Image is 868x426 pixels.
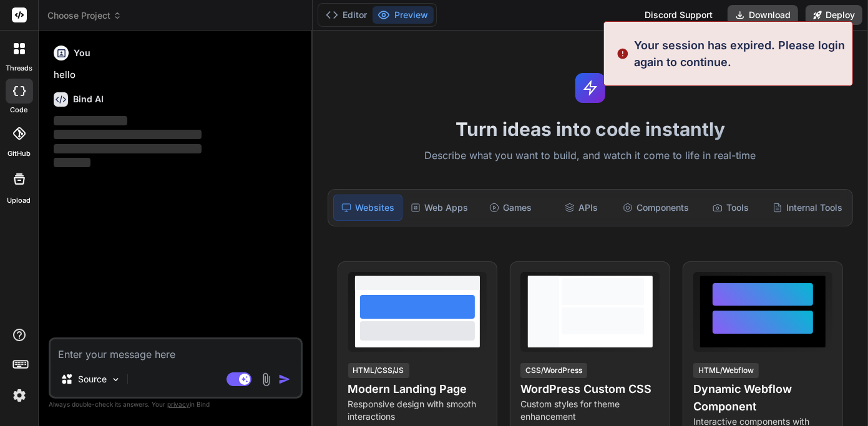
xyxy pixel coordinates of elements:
div: Web Apps [405,195,474,221]
label: Upload [7,195,31,206]
h4: Dynamic Webflow Component [693,380,832,415]
label: GitHub [7,148,31,159]
span: ‌ [54,158,90,167]
img: attachment [259,372,273,387]
div: Tools [696,195,765,221]
div: Discord Support [637,5,720,25]
div: APIs [547,195,616,221]
div: Websites [333,195,403,221]
span: ‌ [54,116,127,125]
span: Choose Project [47,9,122,22]
h1: Turn ideas into code instantly [320,118,861,140]
h6: Bind AI [73,93,104,105]
button: Deploy [806,5,862,25]
span: ‌ [54,130,202,139]
h6: You [74,47,90,59]
img: Pick Models [110,374,121,385]
div: HTML/CSS/JS [348,363,409,378]
div: Components [618,195,694,221]
label: code [11,105,28,115]
p: Your session has expired. Please login again to continue. [634,37,845,70]
div: CSS/WordPress [520,363,587,378]
button: Preview [373,6,434,24]
button: Editor [321,6,373,24]
div: Games [476,195,545,221]
p: Always double-check its answers. Your in Bind [49,399,303,410]
p: hello [54,68,300,82]
h4: WordPress Custom CSS [520,380,660,398]
p: Describe what you want to build, and watch it come to life in real-time [320,148,861,164]
p: Responsive design with smooth interactions [348,398,487,423]
span: ‌ [54,144,202,153]
img: settings [9,385,30,406]
button: Download [728,5,798,25]
img: icon [278,373,291,385]
label: threads [6,63,32,74]
p: Custom styles for theme enhancement [520,398,660,423]
span: privacy [167,400,190,408]
img: alert [617,37,629,70]
div: Internal Tools [768,195,847,221]
p: Source [78,373,107,385]
h4: Modern Landing Page [348,380,487,398]
div: HTML/Webflow [693,363,759,378]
